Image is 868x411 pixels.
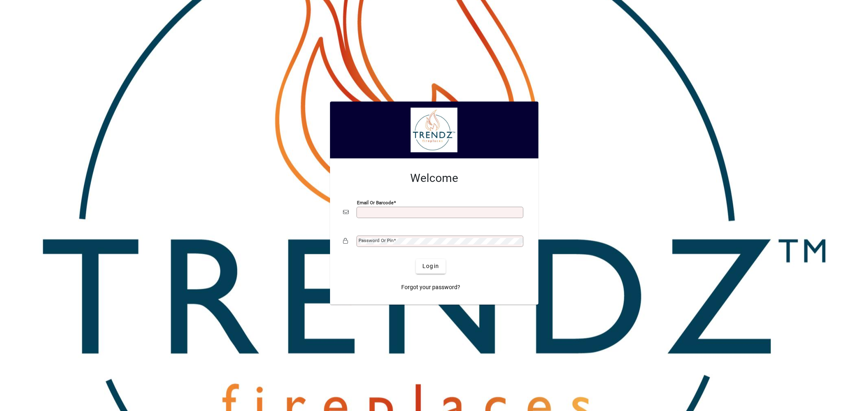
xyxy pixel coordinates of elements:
[416,259,446,274] button: Login
[401,283,460,292] span: Forgot your password?
[343,171,525,185] h2: Welcome
[398,280,464,295] a: Forgot your password?
[422,262,439,270] span: Login
[357,199,394,205] mat-label: Email or Barcode
[359,238,394,243] mat-label: Password or Pin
